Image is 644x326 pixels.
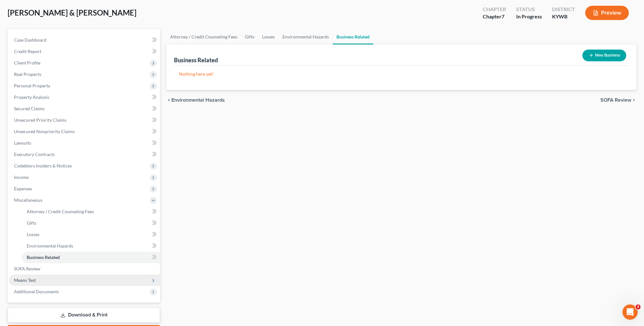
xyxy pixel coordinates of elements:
[166,29,241,44] a: Attorney / Credit Counseling Fees
[585,6,629,20] button: Preview
[27,243,73,248] span: Environmental Hazards
[27,209,94,214] span: Attorney / Credit Counseling Fees
[166,98,225,103] button: chevron_left Environmental Hazards
[14,197,42,203] span: Miscellaneous
[14,94,49,100] span: Property Analysis
[14,106,45,111] span: Secured Claims
[552,6,575,13] div: District
[14,186,32,191] span: Expenses
[9,149,160,160] a: Executory Contracts
[27,232,39,237] span: Losses
[635,304,641,309] span: 3
[483,6,506,13] div: Chapter
[9,46,160,57] a: Credit Report
[333,29,373,44] a: Business Related
[622,304,638,320] iframe: Intercom live chat
[9,263,160,275] a: SOFA Review
[14,129,75,134] span: Unsecured Nonpriority Claims
[171,98,225,103] span: Environmental Hazards
[483,13,506,20] div: Chapter
[8,8,136,17] span: [PERSON_NAME] & [PERSON_NAME]
[22,252,160,263] a: Business Related
[600,98,631,103] span: SOFA Review
[14,174,29,180] span: Income
[14,60,40,65] span: Client Profile
[27,255,60,260] span: Business Related
[552,13,575,20] div: KYWB
[9,114,160,126] a: Unsecured Priority Claims
[14,266,40,271] span: SOFA Review
[14,71,41,77] span: Real Property
[14,83,50,88] span: Personal Property
[258,29,279,44] a: Losses
[27,220,36,226] span: Gifts
[241,29,258,44] a: Gifts
[600,98,636,103] button: SOFA Review chevron_right
[14,163,72,168] span: Codebtors Insiders & Notices
[9,126,160,137] a: Unsecured Nonpriority Claims
[22,217,160,229] a: Gifts
[9,137,160,149] a: Lawsuits
[22,206,160,217] a: Attorney / Credit Counseling Fees
[502,13,504,19] span: 7
[9,103,160,114] a: Secured Claims
[516,13,542,20] div: In Progress
[22,229,160,240] a: Losses
[516,6,542,13] div: Status
[582,50,626,61] button: New Business
[14,117,66,123] span: Unsecured Priority Claims
[8,308,160,323] a: Download & Print
[22,240,160,252] a: Environmental Hazards
[631,98,636,103] i: chevron_right
[9,34,160,46] a: Case Dashboard
[279,29,333,44] a: Environmental Hazards
[166,98,171,103] i: chevron_left
[174,56,218,64] div: Business Related
[14,37,46,43] span: Case Dashboard
[14,289,59,294] span: Additional Documents
[14,152,55,157] span: Executory Contracts
[14,49,41,54] span: Credit Report
[9,92,160,103] a: Property Analysis
[14,140,31,146] span: Lawsuits
[14,277,36,283] span: Means Test
[179,71,624,77] p: Nothing here yet!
